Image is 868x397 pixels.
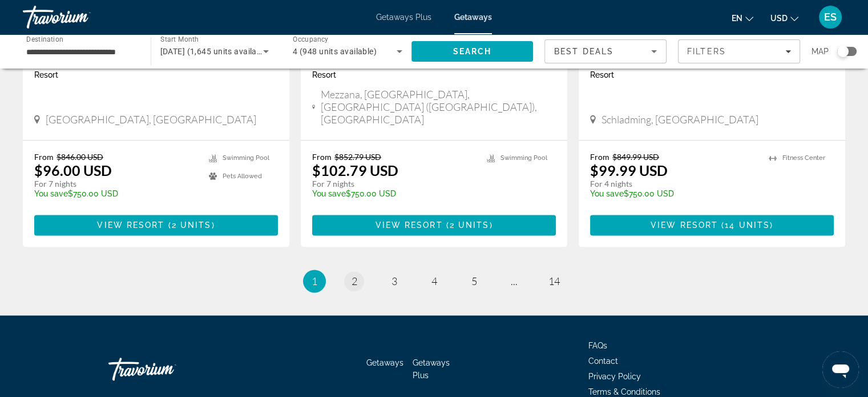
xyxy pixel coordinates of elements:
mat-select: Sort by [554,45,657,58]
p: For 4 nights [590,179,757,189]
span: USD [770,14,788,23]
span: Swimming Pool [223,154,269,162]
span: 14 [548,275,560,287]
span: 14 units [725,220,770,230]
p: $99.99 USD [590,162,668,179]
span: Destination [26,35,63,43]
span: Map [812,43,829,59]
span: $846.00 USD [56,152,103,162]
span: 2 units [450,220,490,230]
nav: Pagination [23,270,845,292]
span: From [34,152,54,162]
span: 2 [352,275,357,287]
p: $750.00 USD [590,189,757,198]
button: Change language [732,10,753,26]
span: Resort [34,70,58,79]
span: ( ) [443,220,493,230]
span: ( ) [718,220,773,230]
span: Resort [590,70,614,79]
span: Schladming, [GEOGRAPHIC_DATA] [601,113,758,126]
a: Terms & Conditions [588,387,660,396]
span: Swimming Pool [500,154,547,162]
span: Start Month [160,35,199,43]
button: View Resort(2 units) [34,215,278,235]
span: ... [511,275,518,287]
p: For 7 nights [312,179,475,189]
iframe: Button to launch messaging window [822,351,859,388]
span: You save [34,189,68,198]
a: FAQs [588,341,607,350]
button: Change currency [770,10,798,26]
span: [DATE] (1,645 units available) [160,47,271,56]
span: Resort [312,70,336,79]
span: View Resort [651,220,718,230]
a: Go Home [108,352,223,386]
span: You save [312,189,346,198]
p: $102.79 USD [312,162,398,179]
a: Contact [588,356,618,366]
button: View Resort(14 units) [590,215,834,235]
p: $96.00 USD [34,162,112,179]
span: 1 [312,275,317,287]
span: Mezzana, [GEOGRAPHIC_DATA], [GEOGRAPHIC_DATA] ([GEOGRAPHIC_DATA]), [GEOGRAPHIC_DATA] [321,88,556,126]
span: ES [824,11,837,23]
span: 3 [391,275,397,287]
button: View Resort(2 units) [312,215,556,235]
a: Travorium [23,2,137,32]
span: Filters [687,47,726,56]
span: 4 [431,275,437,287]
span: View Resort [375,220,442,230]
a: Getaways [366,358,403,367]
span: ( ) [165,220,215,230]
span: 5 [471,275,477,287]
button: User Menu [815,5,845,29]
span: From [590,152,609,162]
input: Select destination [26,45,136,59]
a: Getaways Plus [376,13,431,22]
span: View Resort [97,220,164,230]
p: $750.00 USD [312,189,475,198]
button: Search [411,41,534,62]
span: Search [453,47,491,56]
span: Pets Allowed [223,173,262,180]
span: From [312,152,332,162]
span: $849.99 USD [612,152,659,162]
span: 4 (948 units available) [293,47,377,56]
p: $750.00 USD [34,189,197,198]
span: Fitness Center [782,154,825,162]
button: Filters [678,39,800,63]
a: Getaways Plus [413,358,450,380]
p: For 7 nights [34,179,197,189]
span: Best Deals [554,47,613,56]
span: You save [590,189,624,198]
a: Getaways [454,13,492,22]
a: Privacy Policy [588,372,641,381]
span: Occupancy [293,35,329,43]
span: 2 units [172,220,212,230]
span: $852.79 USD [334,152,381,162]
span: [GEOGRAPHIC_DATA], [GEOGRAPHIC_DATA] [46,113,256,126]
span: en [732,14,742,23]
